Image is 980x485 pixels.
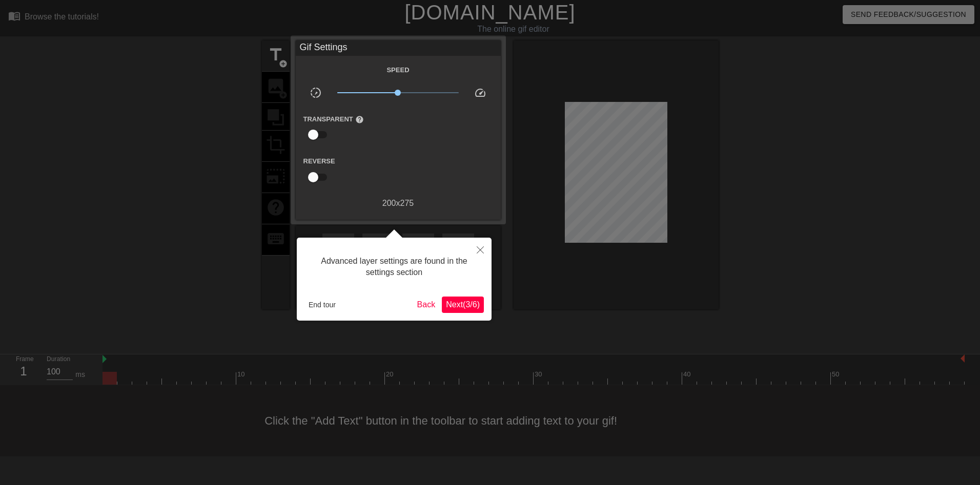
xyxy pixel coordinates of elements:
[304,297,340,312] button: End tour
[469,238,492,261] button: Close
[413,297,440,313] button: Back
[304,245,484,289] div: Advanced layer settings are found in the settings section
[446,300,480,309] span: Next ( 3 / 6 )
[442,297,484,313] button: Next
